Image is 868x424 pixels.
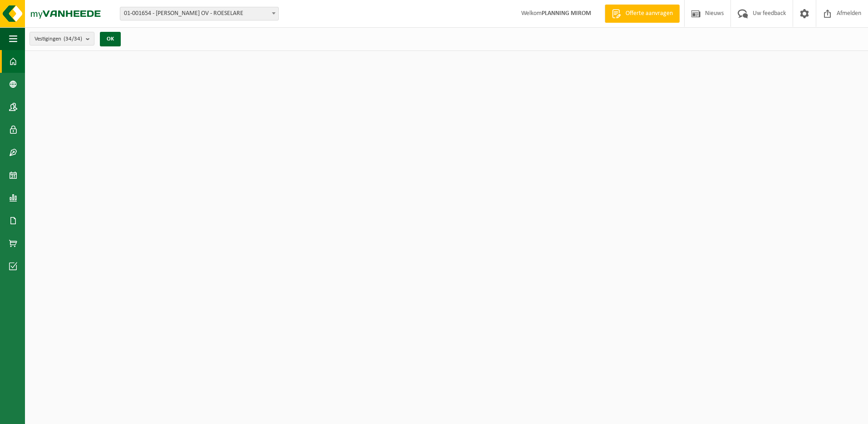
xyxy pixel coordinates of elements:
[35,32,82,46] span: Vestigingen
[120,7,278,20] span: 01-001654 - MIROM ROESELARE OV - ROESELARE
[64,36,82,42] count: (34/34)
[605,5,680,23] a: Offerte aanvragen
[100,32,121,46] button: OK
[542,10,591,17] strong: PLANNING MIROM
[30,32,94,45] button: Vestigingen(34/34)
[120,7,279,20] span: 01-001654 - MIROM ROESELARE OV - ROESELARE
[623,9,675,18] span: Offerte aanvragen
